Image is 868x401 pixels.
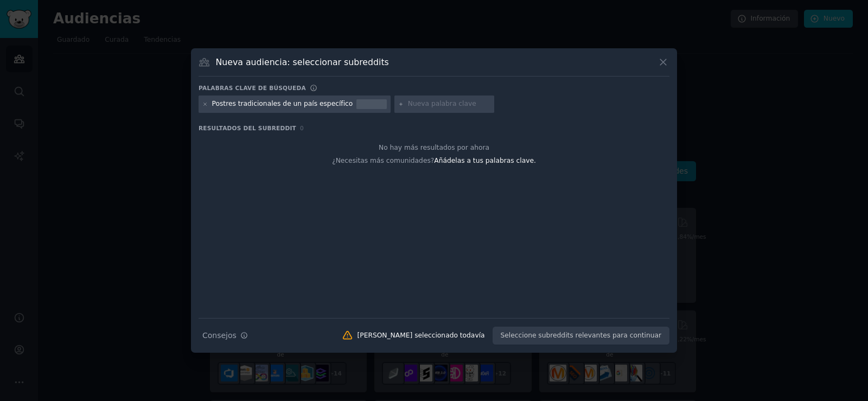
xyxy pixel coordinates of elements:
[332,157,434,164] font: ¿Necesitas más comunidades?
[216,57,389,67] font: Nueva audiencia: seleccionar subreddits
[212,100,353,107] font: Postres tradicionales de un país específico
[408,99,490,109] input: Nueva palabra clave
[202,331,237,340] font: Consejos
[379,144,489,151] font: No hay más resultados por ahora
[300,125,304,131] font: 0
[357,332,484,339] font: [PERSON_NAME] seleccionado todavía
[434,157,536,164] font: Añádelas a tus palabras clave.
[199,125,296,131] font: Resultados del subreddit
[199,85,306,91] font: Palabras clave de búsqueda
[199,326,252,345] button: Consejos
